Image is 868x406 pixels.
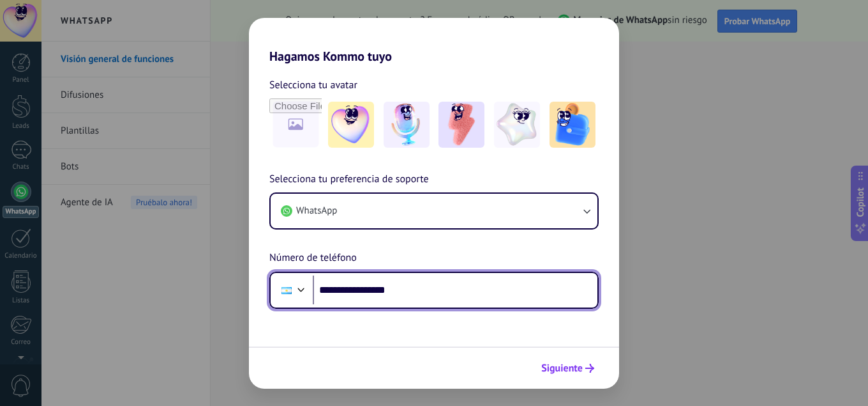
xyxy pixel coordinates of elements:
img: -2.jpeg [384,102,430,148]
img: -5.jpeg [550,102,595,148]
span: WhatsApp [296,205,337,217]
h2: Hagamos Kommo tuyo [249,18,619,64]
div: Argentina: + 54 [274,277,299,304]
span: Selecciona tu avatar [269,77,357,93]
span: Selecciona tu preferencia de soporte [269,171,429,188]
img: -1.jpeg [328,102,374,148]
img: -4.jpeg [494,102,540,148]
button: WhatsApp [271,194,597,228]
button: Siguiente [535,357,600,379]
img: -3.jpeg [438,102,484,148]
span: Siguiente [541,364,583,373]
span: Número de teléfono [269,250,357,267]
